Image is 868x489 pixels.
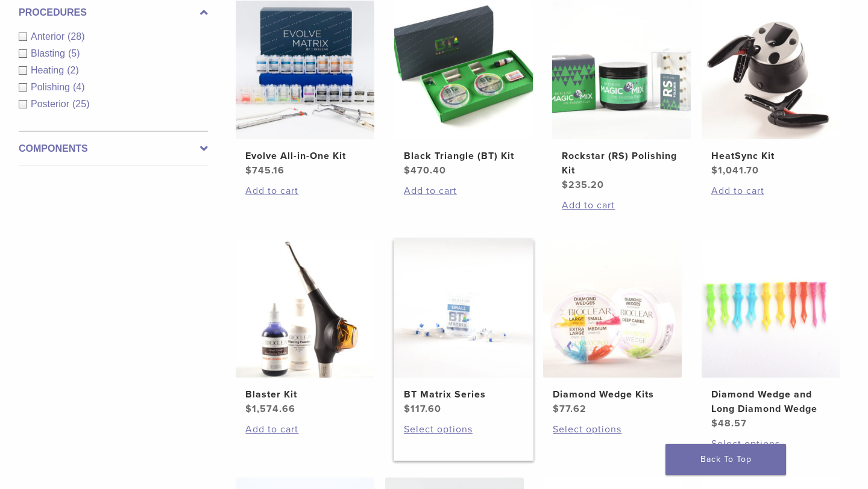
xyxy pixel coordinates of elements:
bdi: 48.57 [711,417,747,429]
a: Select options for “BT Matrix Series” [404,422,523,437]
label: Procedures [19,5,208,20]
a: Back To Top [665,444,786,475]
span: $ [245,164,252,176]
img: BT Matrix Series [394,239,533,378]
img: Evolve All-in-One Kit [236,1,374,139]
a: BT Matrix SeriesBT Matrix Series $117.60 [394,239,534,416]
a: Rockstar (RS) Polishing KitRockstar (RS) Polishing Kit $235.20 [552,1,692,192]
span: $ [245,403,252,415]
span: $ [562,179,568,191]
a: Diamond Wedge and Long Diamond WedgeDiamond Wedge and Long Diamond Wedge $48.57 [701,239,841,431]
h2: Diamond Wedge Kits [553,387,672,402]
bdi: 470.40 [404,164,446,176]
h2: Diamond Wedge and Long Diamond Wedge [711,387,831,416]
span: (28) [68,31,84,42]
label: Components [19,142,208,156]
a: Evolve All-in-One KitEvolve All-in-One Kit $745.16 [235,1,376,178]
img: Diamond Wedge and Long Diamond Wedge [702,239,840,378]
span: $ [711,164,718,176]
img: Diamond Wedge Kits [543,239,682,378]
a: Black Triangle (BT) KitBlack Triangle (BT) Kit $470.40 [394,1,534,178]
a: Add to cart: “Rockstar (RS) Polishing Kit” [562,198,681,213]
a: Add to cart: “Black Triangle (BT) Kit” [404,184,523,198]
a: Select options for “Diamond Wedge and Long Diamond Wedge” [711,437,831,451]
span: $ [404,164,410,176]
a: Add to cart: “HeatSync Kit” [711,184,831,198]
a: Blaster KitBlaster Kit $1,574.66 [235,239,376,416]
h2: Black Triangle (BT) Kit [404,149,523,163]
span: (2) [67,65,79,75]
span: $ [711,417,718,429]
a: Add to cart: “Blaster Kit” [245,422,365,437]
a: Add to cart: “Evolve All-in-One Kit” [245,184,365,198]
img: Black Triangle (BT) Kit [394,1,533,139]
h2: Rockstar (RS) Polishing Kit [562,149,681,178]
bdi: 77.62 [553,403,587,415]
a: Diamond Wedge KitsDiamond Wedge Kits $77.62 [542,239,683,416]
span: Blasting [31,48,68,58]
a: HeatSync KitHeatSync Kit $1,041.70 [701,1,841,178]
bdi: 235.20 [562,179,604,191]
h2: Evolve All-in-One Kit [245,149,365,163]
img: HeatSync Kit [702,1,840,139]
h2: BT Matrix Series [404,387,523,402]
bdi: 117.60 [404,403,441,415]
span: $ [404,403,410,415]
bdi: 1,041.70 [711,164,759,176]
bdi: 1,574.66 [245,403,295,415]
span: (4) [73,82,85,92]
img: Rockstar (RS) Polishing Kit [552,1,691,139]
img: Blaster Kit [236,239,374,378]
span: $ [553,403,559,415]
span: Posterior [31,99,72,109]
h2: Blaster Kit [245,387,365,402]
span: (25) [72,99,89,109]
bdi: 745.16 [245,164,285,176]
span: (5) [68,48,80,58]
h2: HeatSync Kit [711,149,831,163]
a: Select options for “Diamond Wedge Kits” [553,422,672,437]
span: Heating [31,65,67,75]
span: Polishing [31,82,73,92]
span: Anterior [31,31,68,42]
